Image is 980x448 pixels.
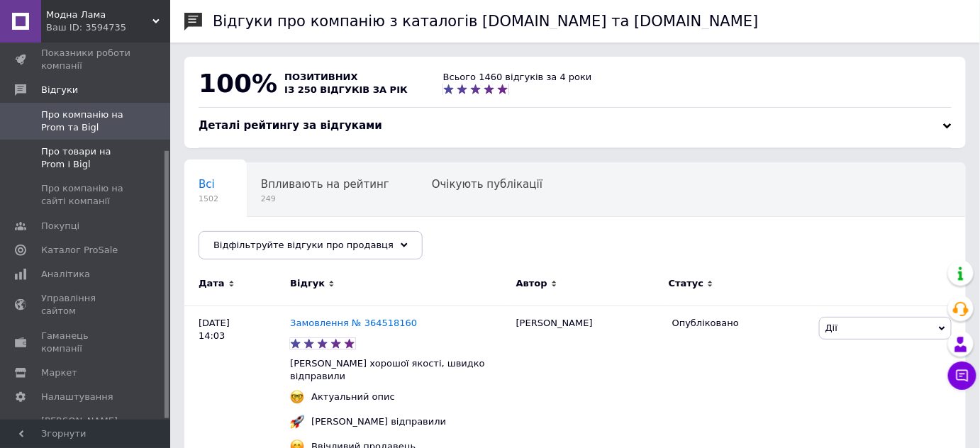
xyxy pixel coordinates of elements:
[948,362,976,390] button: Чат з покупцем
[199,277,225,290] span: Дата
[41,268,90,281] span: Аналітика
[199,178,215,191] span: Всі
[41,292,131,318] span: Управління сайтом
[46,21,170,34] div: Ваш ID: 3594735
[41,145,131,171] span: Про товари на Prom і Bigl
[41,182,131,208] span: Про компанію на сайті компанії
[308,415,450,428] div: [PERSON_NAME] відправили
[213,13,759,30] h1: Відгуки про компанію з каталогів [DOMAIN_NAME] та [DOMAIN_NAME]
[199,69,277,98] span: 100%
[669,277,704,290] span: Статус
[284,72,358,82] span: позитивних
[672,317,808,330] div: Опубліковано
[41,244,118,257] span: Каталог ProSale
[290,415,304,429] img: :rocket:
[41,84,78,96] span: Відгуки
[290,390,304,404] img: :nerd_face:
[213,240,394,250] span: Відфільтруйте відгуки про продавця
[199,232,343,245] span: Опубліковані без комен...
[41,366,77,379] span: Маркет
[261,194,389,204] span: 249
[41,220,79,233] span: Покупці
[825,323,837,333] span: Дії
[46,9,152,21] span: Модна Лама
[284,84,408,95] span: із 250 відгуків за рік
[199,118,952,133] div: Деталі рейтингу за відгуками
[308,391,399,403] div: Актуальний опис
[184,217,371,271] div: Опубліковані без коментаря
[199,194,218,204] span: 1502
[290,318,417,328] a: Замовлення № 364518160
[41,330,131,355] span: Гаманець компанії
[432,178,542,191] span: Очікують публікації
[199,119,382,132] span: Деталі рейтингу за відгуками
[290,357,509,383] p: [PERSON_NAME] хорошої якості, швидко відправили
[290,277,325,290] span: Відгук
[41,391,113,403] span: Налаштування
[443,71,592,84] div: Всього 1460 відгуків за 4 роки
[41,108,131,134] span: Про компанію на Prom та Bigl
[261,178,389,191] span: Впливають на рейтинг
[41,47,131,72] span: Показники роботи компанії
[516,277,547,290] span: Автор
